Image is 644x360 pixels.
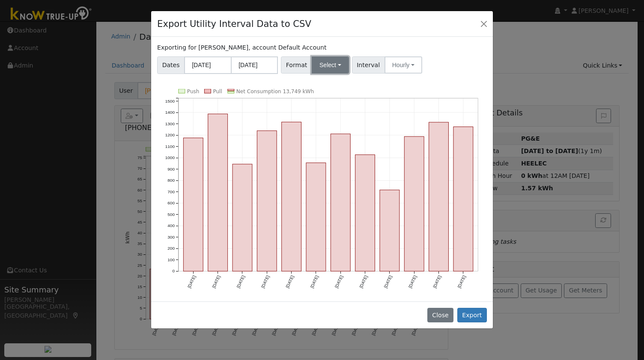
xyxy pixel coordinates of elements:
text: 900 [167,167,175,171]
button: Hourly [385,56,422,74]
span: Dates [157,56,185,74]
text: 1400 [165,110,175,115]
text: [DATE] [212,274,221,289]
rect: onclick="" [429,122,449,271]
text: 300 [167,235,175,239]
text: 100 [167,257,175,262]
h4: Export Utility Interval Data to CSV [157,17,311,31]
span: Interval [352,56,385,74]
text: 800 [167,178,175,183]
text: [DATE] [408,274,417,289]
rect: onclick="" [331,134,351,271]
rect: onclick="" [405,136,424,271]
text: 500 [167,212,175,217]
text: 1100 [165,144,175,149]
text: [DATE] [187,274,197,289]
rect: onclick="" [257,131,277,271]
rect: onclick="" [454,127,474,271]
rect: onclick="" [184,138,203,271]
text: 1500 [165,99,175,103]
button: Select [312,56,349,74]
rect: onclick="" [233,164,252,271]
text: 0 [172,269,175,274]
button: Close [478,18,490,30]
text: [DATE] [383,274,393,289]
rect: onclick="" [208,114,228,271]
rect: onclick="" [380,190,400,271]
text: 1300 [165,121,175,126]
text: 1200 [165,133,175,137]
text: [DATE] [236,274,246,289]
rect: onclick="" [355,155,375,271]
text: Pull [213,89,222,94]
text: [DATE] [260,274,270,289]
rect: onclick="" [306,163,326,271]
label: Exporting for [PERSON_NAME], account Default Account [157,43,326,52]
text: 600 [167,201,175,205]
rect: onclick="" [282,122,301,271]
text: [DATE] [432,274,442,289]
text: [DATE] [457,274,467,289]
text: [DATE] [359,274,369,289]
text: [DATE] [334,274,344,289]
text: Net Consumption 13,749 kWh [236,89,314,94]
button: Close [427,308,453,322]
text: 400 [167,223,175,228]
button: Export [457,308,487,322]
text: Push [187,89,200,94]
text: 1000 [165,155,175,160]
text: [DATE] [310,274,319,289]
text: [DATE] [285,274,295,289]
text: 200 [167,246,175,251]
text: 700 [167,189,175,194]
span: Format [281,56,312,74]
